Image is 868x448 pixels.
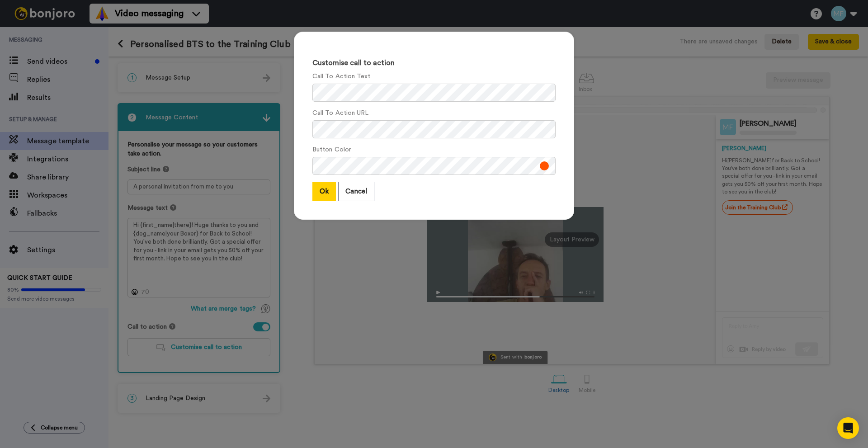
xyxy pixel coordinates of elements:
[312,145,351,155] label: Button Color
[312,72,371,81] label: Call To Action Text
[312,182,336,201] button: Ok
[312,108,368,118] label: Call To Action URL
[837,417,859,439] div: Open Intercom Messenger
[312,59,556,67] h3: Customise call to action
[338,182,374,201] button: Cancel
